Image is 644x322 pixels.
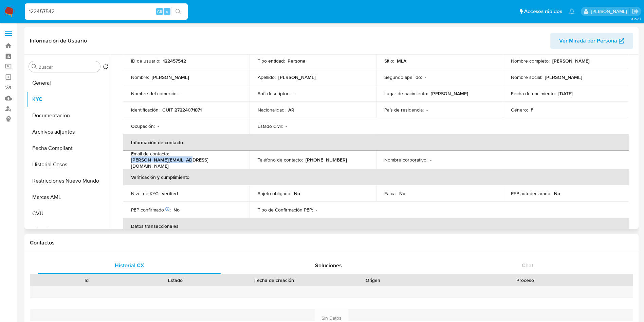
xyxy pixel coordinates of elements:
[152,74,189,80] p: [PERSON_NAME]
[522,261,533,269] span: Chat
[131,74,149,80] p: Nombre :
[131,151,169,157] p: Email de contacto :
[426,107,428,113] p: -
[225,277,324,284] div: Fecha de creación
[550,33,633,49] button: Ver Mirada por Persona
[511,107,528,113] p: Género :
[32,64,37,69] button: Buscar
[157,8,162,15] span: Alt
[333,277,413,284] div: Origen
[30,239,633,246] h1: Contactos
[26,140,111,156] button: Fecha Compliant
[288,58,306,64] p: Persona
[511,74,542,80] p: Nombre social :
[26,189,111,205] button: Marcas AML
[123,218,629,234] th: Datos transaccionales
[103,64,108,71] button: Volver al orden por defecto
[286,123,287,129] p: -
[531,107,533,113] p: F
[422,277,628,284] div: Proceso
[166,8,168,15] span: s
[136,277,215,284] div: Estado
[26,222,111,238] button: Direcciones
[397,58,406,64] p: MLA
[26,173,111,189] button: Restricciones Nuevo Mundo
[115,261,144,269] span: Historial CX
[26,156,111,173] button: Historial Casos
[316,207,317,213] p: -
[258,107,286,113] p: Nacionalidad :
[162,190,178,197] p: verified
[158,123,159,129] p: -
[258,190,291,197] p: Sujeto obligado :
[430,157,431,163] p: -
[294,190,300,197] p: No
[278,74,316,80] p: [PERSON_NAME]
[384,190,397,197] p: Fatca :
[384,90,428,97] p: Lugar de nacimiento :
[38,64,97,70] input: Buscar
[511,90,556,97] p: Fecha de nacimiento :
[384,107,424,113] p: País de residencia :
[30,37,87,44] h1: Información de Usuario
[131,157,239,169] p: [PERSON_NAME][EMAIL_ADDRESS][DOMAIN_NAME]
[511,58,550,64] p: Nombre completo :
[384,58,394,64] p: Sitio :
[26,91,111,107] button: KYC
[131,107,160,113] p: Identificación :
[131,190,159,197] p: Nivel de KYC :
[131,58,160,64] p: ID de usuario :
[258,58,285,64] p: Tipo entidad :
[559,33,617,49] span: Ver Mirada por Persona
[123,134,629,151] th: Información de contacto
[431,90,468,97] p: [PERSON_NAME]
[258,123,283,129] p: Estado Civil :
[26,107,111,124] button: Documentación
[26,124,111,140] button: Archivos adjuntos
[173,207,180,213] p: No
[315,261,342,269] span: Soluciones
[288,107,294,113] p: AR
[306,157,347,163] p: [PHONE_NUMBER]
[26,205,111,222] button: CVU
[258,90,290,97] p: Soft descriptor :
[163,58,186,64] p: 122457542
[384,157,427,163] p: Nombre corporativo :
[569,9,575,14] a: Notificaciones
[131,90,178,97] p: Nombre del comercio :
[180,90,182,97] p: -
[123,169,629,185] th: Verificación y cumplimiento
[26,75,111,91] button: General
[25,7,188,16] input: Buscar usuario o caso...
[591,8,629,15] p: sandra.helbardt@mercadolibre.com
[545,74,582,80] p: [PERSON_NAME]
[511,190,551,197] p: PEP autodeclarado :
[384,74,422,80] p: Segundo apellido :
[258,157,303,163] p: Teléfono de contacto :
[632,8,639,15] a: Salir
[162,107,202,113] p: CUIT 27224071871
[552,58,590,64] p: [PERSON_NAME]
[47,277,126,284] div: Id
[131,207,171,213] p: PEP confirmado :
[524,8,562,15] span: Accesos rápidos
[558,90,573,97] p: [DATE]
[399,190,405,197] p: No
[292,90,294,97] p: -
[258,74,276,80] p: Apellido :
[554,190,560,197] p: No
[258,207,313,213] p: Tipo de Confirmación PEP :
[425,74,426,80] p: -
[171,7,185,16] button: search-icon
[131,123,155,129] p: Ocupación :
